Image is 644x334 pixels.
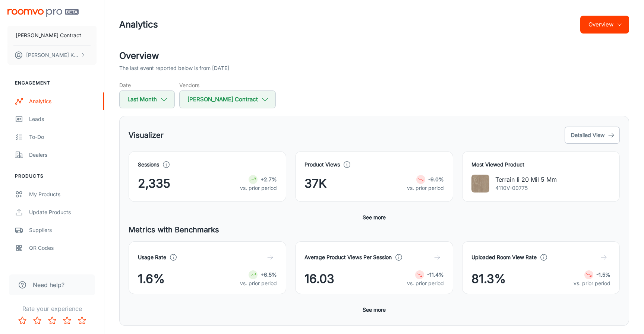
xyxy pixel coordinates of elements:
p: [PERSON_NAME] King [26,51,79,59]
span: 1.6% [138,270,165,288]
span: Need help? [33,280,64,289]
h5: Date [119,81,175,89]
p: vs. prior period [407,279,444,287]
button: [PERSON_NAME] Contract [7,26,97,45]
span: 37K [304,175,327,193]
button: See more [360,303,389,316]
h5: Metrics with Benchmarks [129,224,620,235]
h1: Analytics [119,18,158,31]
p: Rate your experience [6,304,98,313]
h2: Overview [119,49,629,63]
h4: Usage Rate [138,253,166,261]
button: Overview [580,16,629,34]
h5: Vendors [179,81,276,89]
strong: -1.5% [596,271,610,278]
p: [PERSON_NAME] Contract [16,31,81,39]
button: See more [360,211,389,224]
img: Roomvo PRO Beta [7,9,79,17]
h4: Most Viewed Product [471,160,610,169]
strong: -11.4% [427,271,444,278]
span: 81.3% [471,270,506,288]
h4: Uploaded Room View Rate [471,253,537,261]
div: Dealers [29,151,97,159]
div: Analytics [29,97,97,105]
h4: Average Product Views Per Session [304,253,392,261]
button: Detailed View [565,127,620,144]
div: Leads [29,115,97,123]
strong: +2.7% [261,176,277,182]
button: Rate 4 star [60,313,75,328]
p: vs. prior period [407,184,444,192]
strong: +6.5% [261,271,277,278]
span: 2,335 [138,175,170,193]
button: [PERSON_NAME] King [7,45,97,65]
button: Last Month [119,90,175,108]
button: Rate 1 star [15,313,30,328]
button: [PERSON_NAME] Contract [179,90,276,108]
div: Update Products [29,208,97,216]
p: The last event reported below is from [DATE] [119,64,229,72]
strong: -9.0% [428,176,444,182]
button: Rate 2 star [30,313,45,328]
div: Suppliers [29,226,97,234]
div: My Products [29,190,97,198]
h4: Sessions [138,160,159,169]
div: QR Codes [29,244,97,252]
button: Rate 3 star [45,313,60,328]
h5: Visualizer [129,130,164,141]
button: Rate 5 star [75,313,89,328]
span: 16.03 [304,270,334,288]
div: To-do [29,133,97,141]
p: Terrain Ii 20 Mil 5 Mm [495,175,557,184]
p: 4110V-00775 [495,184,557,192]
p: vs. prior period [574,279,610,287]
p: vs. prior period [240,279,277,287]
img: Terrain Ii 20 Mil 5 Mm [471,175,489,193]
h4: Product Views [304,160,340,169]
p: vs. prior period [240,184,277,192]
